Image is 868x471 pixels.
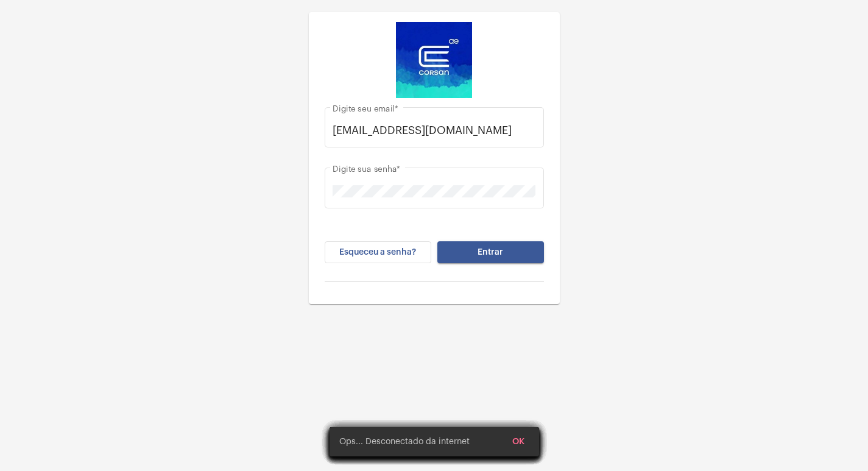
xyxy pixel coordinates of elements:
[437,241,544,263] button: Entrar
[396,22,472,98] img: d4669ae0-8c07-2337-4f67-34b0df7f5ae4.jpeg
[512,437,524,446] span: OK
[333,124,535,136] input: Digite seu email
[339,436,470,448] span: Ops... Desconectado da internet
[325,241,431,263] button: Esqueceu a senha?
[339,248,416,257] span: Esqueceu a senha?
[478,248,503,257] span: Entrar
